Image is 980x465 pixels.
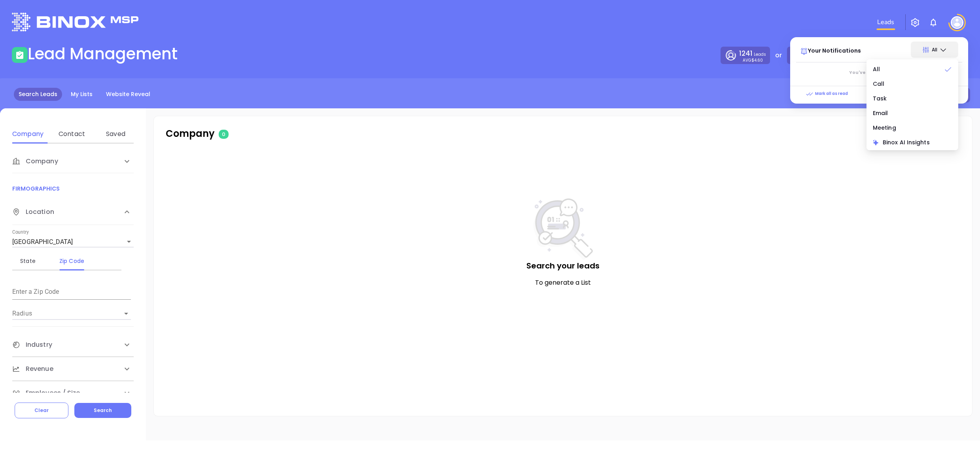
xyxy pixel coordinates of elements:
[12,388,80,398] span: Employees / Size
[94,407,112,414] span: Search
[806,90,848,97] p: Mark all as read
[12,199,134,225] div: Location
[739,49,766,59] p: Leads
[751,57,763,63] span: $4.60
[874,14,897,30] a: Leads
[873,138,952,147] div: Binox AI Insights
[66,88,97,101] a: My Lists
[12,357,134,381] div: Revenue
[873,79,952,88] div: Call
[56,129,87,139] div: Contact
[170,260,956,272] p: Search your leads
[100,129,131,139] div: Saved
[56,256,87,266] div: Zip Code
[743,59,763,62] p: AVG
[34,407,49,414] span: Clear
[12,129,44,139] div: Company
[12,184,134,193] p: FIRMOGRAPHICS
[219,130,229,139] span: 0
[170,278,956,287] p: To generate a List
[873,94,952,103] div: Task
[101,88,155,101] a: Website Reveal
[12,256,44,266] div: State
[12,13,138,31] img: logo
[910,18,920,27] img: iconSetting
[28,44,178,63] h1: Lead Management
[873,65,952,74] div: All
[739,49,753,58] span: 1241
[12,207,54,217] span: Location
[534,198,593,260] img: NoSearch
[808,38,861,55] p: Your Notifications
[12,381,134,405] div: Employees / Size
[15,403,68,418] button: Clear
[849,69,909,76] b: You've reached the end
[951,16,963,29] img: user
[12,333,134,357] div: Industry
[121,308,132,319] button: Open
[873,140,879,146] img: svg%3e
[12,364,53,374] span: Revenue
[12,157,58,166] span: Company
[166,127,382,141] p: Company
[929,18,938,27] img: iconNotification
[932,46,937,53] span: All
[12,149,134,173] div: Company
[12,230,29,235] label: Country
[12,236,134,248] div: [GEOGRAPHIC_DATA]
[14,88,62,101] a: Search Leads
[12,340,52,350] span: Industry
[775,51,782,60] p: or
[873,123,952,132] div: Meeting
[74,403,131,418] button: Search
[873,109,952,117] div: Email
